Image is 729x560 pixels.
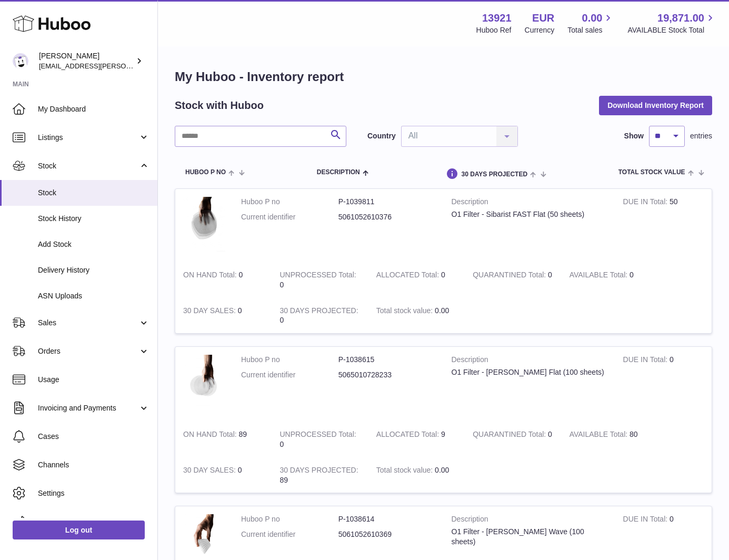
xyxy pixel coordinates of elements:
span: ASN Uploads [38,291,149,301]
td: 0 [175,262,272,298]
strong: DUE IN Total [623,197,670,208]
strong: UNPROCESSED Total [279,271,356,282]
td: 89 [175,422,272,457]
div: O1 Filter - [PERSON_NAME] Flat (100 sheets) [452,367,607,377]
dt: Huboo P no [241,514,338,524]
a: 19,871.00 AVAILABLE Stock Total [627,11,716,35]
dd: P-1038615 [338,355,436,365]
a: Log out [13,521,145,539]
strong: Total stock value [376,466,435,477]
strong: ALLOCATED Total [376,271,441,282]
span: Total stock value [618,169,685,176]
label: Show [624,131,644,141]
span: Listings [38,133,138,143]
div: Currency [525,25,555,35]
div: [PERSON_NAME] [39,51,134,71]
span: Invoicing and Payments [38,403,138,413]
dt: Current identifier [241,529,338,539]
div: O1 Filter - Sibarist FAST Flat (50 sheets) [452,209,607,219]
button: Download Inventory Report [599,96,712,115]
strong: 13921 [482,11,512,25]
td: 9 [368,422,465,457]
td: 0 [272,422,368,457]
strong: UNPROCESSED Total [279,430,356,441]
span: [EMAIL_ADDRESS][PERSON_NAME][DOMAIN_NAME] [39,62,211,70]
span: Returns [38,517,149,527]
dd: P-1039811 [338,197,436,207]
td: 0 [272,298,368,334]
h2: Stock with Huboo [175,98,264,113]
strong: 30 DAYS PROJECTED [279,466,358,477]
span: Usage [38,375,149,385]
td: 0 [368,262,465,298]
td: 0 [175,298,272,334]
span: 19,871.00 [657,11,704,25]
td: 0 [175,457,272,493]
img: europe@orea.uk [13,53,28,69]
img: product image [183,355,225,411]
span: My Dashboard [38,104,149,114]
td: 50 [615,189,712,262]
label: Country [367,131,396,141]
strong: DUE IN Total [623,355,670,366]
td: 0 [615,347,712,422]
strong: Description [452,197,607,209]
span: 0.00 [435,306,449,315]
span: 30 DAYS PROJECTED [461,171,527,178]
span: Total sales [567,25,614,35]
span: Orders [38,346,138,356]
div: Huboo Ref [476,25,512,35]
span: Sales [38,318,138,328]
span: Description [317,169,360,176]
td: 89 [272,457,368,493]
dd: 5061052610376 [338,212,436,222]
dt: Current identifier [241,370,338,380]
img: product image [183,197,225,252]
strong: QUARANTINED Total [473,430,548,441]
span: Delivery History [38,265,149,275]
span: Add Stock [38,239,149,249]
strong: EUR [532,11,554,25]
td: 80 [562,422,658,457]
span: Stock History [38,214,149,224]
dd: P-1038614 [338,514,436,524]
span: 0 [548,430,552,438]
strong: Description [452,514,607,527]
strong: 30 DAYS PROJECTED [279,306,358,317]
h1: My Huboo - Inventory report [175,68,712,85]
dd: 5065010728233 [338,370,436,380]
dd: 5061052610369 [338,529,436,539]
strong: Description [452,355,607,367]
dt: Current identifier [241,212,338,222]
span: 0.00 [582,11,603,25]
span: AVAILABLE Stock Total [627,25,716,35]
strong: AVAILABLE Total [570,430,630,441]
span: 0.00 [435,466,449,474]
strong: ALLOCATED Total [376,430,441,441]
span: entries [690,131,712,141]
span: 0 [548,271,552,279]
span: Channels [38,460,149,470]
a: 0.00 Total sales [567,11,614,35]
span: Stock [38,188,149,198]
div: O1 Filter - [PERSON_NAME] Wave (100 sheets) [452,527,607,547]
dt: Huboo P no [241,197,338,207]
strong: Total stock value [376,306,435,317]
strong: AVAILABLE Total [570,271,630,282]
span: Cases [38,432,149,442]
strong: 30 DAY SALES [183,466,238,477]
strong: 30 DAY SALES [183,306,238,317]
td: 0 [562,262,658,298]
strong: ON HAND Total [183,430,239,441]
span: Settings [38,488,149,498]
strong: QUARANTINED Total [473,271,548,282]
span: Huboo P no [185,169,226,176]
td: 0 [272,262,368,298]
strong: DUE IN Total [623,515,670,526]
strong: ON HAND Total [183,271,239,282]
span: Stock [38,161,138,171]
dt: Huboo P no [241,355,338,365]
